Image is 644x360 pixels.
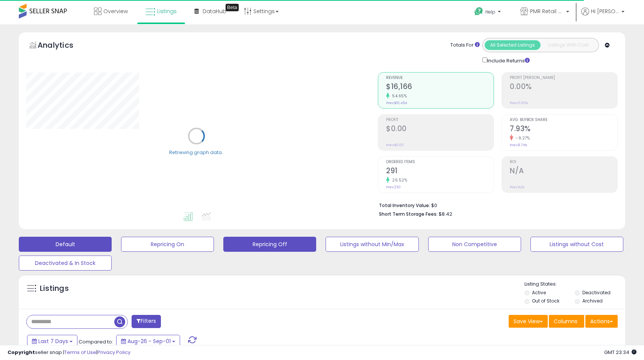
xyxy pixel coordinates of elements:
button: Listings without Cost [530,237,623,252]
li: $0 [379,200,612,209]
button: All Selected Listings [485,40,541,50]
small: Prev: $0.00 [386,143,404,147]
h5: Listings [40,283,69,294]
span: Aug-26 - Sep-01 [127,337,171,345]
span: Ordered Items [386,160,494,164]
span: Hi [PERSON_NAME] [591,8,619,15]
label: Deactivated [582,289,611,296]
small: Prev: 0.00% [510,101,528,105]
button: Deactivated & In Stock [19,256,112,271]
button: Columns [549,315,584,328]
h2: 0.00% [510,82,617,92]
span: 2025-09-9 23:34 GMT [604,349,636,356]
button: Non Competitive [428,237,521,252]
button: Default [19,237,112,252]
button: Actions [585,315,618,328]
a: Help [468,1,508,24]
div: Tooltip anchor [226,4,239,11]
span: Compared to: [79,338,113,345]
span: Avg. Buybox Share [510,118,617,122]
b: Total Inventory Value: [379,202,430,209]
span: Help [485,9,496,15]
small: 54.65% [389,93,407,99]
a: Privacy Policy [97,349,130,356]
h2: $0.00 [386,124,494,135]
span: PMR Retail USA LLC [530,8,564,15]
p: Listing States: [524,281,625,288]
label: Archived [582,298,603,304]
small: Prev: N/A [510,185,524,189]
h2: N/A [510,166,617,177]
div: seller snap | | [8,349,130,356]
span: Overview [103,8,128,15]
a: Hi [PERSON_NAME] [581,8,624,24]
label: Active [532,289,546,296]
button: Repricing Off [223,237,316,252]
a: Terms of Use [64,349,96,356]
button: Save View [509,315,548,328]
small: Prev: $10,454 [386,101,407,105]
small: Prev: 230 [386,185,401,189]
label: Out of Stock [532,298,559,304]
span: DataHub [203,8,226,15]
span: $8.42 [439,210,452,218]
h2: 291 [386,166,494,177]
button: Repricing On [121,237,214,252]
button: Last 7 Days [27,335,77,348]
strong: Copyright [8,349,35,356]
span: Revenue [386,76,494,80]
span: Profit [386,118,494,122]
span: Listings [157,8,177,15]
button: Listings With Cost [540,40,596,50]
span: Profit [PERSON_NAME] [510,76,617,80]
div: Retrieving graph data.. [169,149,224,156]
span: ROI [510,160,617,164]
small: Prev: 8.74% [510,143,527,147]
small: 26.52% [389,177,407,183]
h5: Analytics [38,40,88,52]
div: Totals For [450,42,480,49]
div: Include Returns [477,56,539,65]
small: -9.27% [513,135,530,141]
button: Listings without Min/Max [326,237,418,252]
h2: $16,166 [386,82,494,92]
i: Get Help [474,7,483,16]
span: Columns [554,318,577,325]
h2: 7.93% [510,124,617,135]
button: Filters [132,315,161,328]
b: Short Term Storage Fees: [379,211,438,217]
button: Aug-26 - Sep-01 [116,335,180,348]
span: Last 7 Days [38,337,68,345]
